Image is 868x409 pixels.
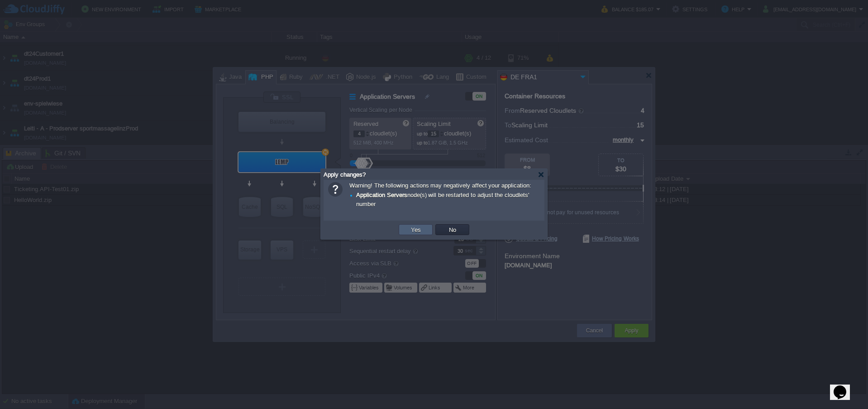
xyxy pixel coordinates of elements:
[349,182,540,209] span: Warning! The following actions may negatively affect your application:
[356,192,407,198] b: Application Servers
[830,373,859,400] iframe: chat widget
[446,226,459,234] button: No
[408,226,424,234] button: Yes
[324,171,366,178] span: Apply changes?
[349,190,540,209] div: node(s) will be restarted to adjust the cloudlets' number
